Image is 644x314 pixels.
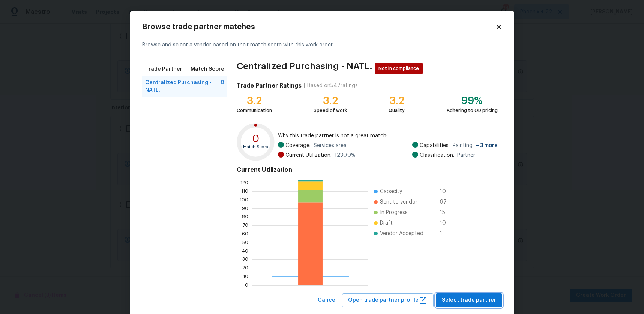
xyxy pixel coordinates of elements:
text: 10 [243,274,249,279]
text: 90 [242,206,249,211]
span: Partner [457,152,475,159]
span: Select trade partner [442,296,496,305]
text: 100 [240,198,249,202]
span: In Progress [380,209,408,216]
span: Sent to vendor [380,198,417,206]
text: 50 [243,240,249,245]
text: 30 [243,257,249,262]
div: 99% [447,97,498,104]
span: Cancel [318,296,337,305]
h4: Trade Partner Ratings [237,82,302,89]
span: 10 [440,188,452,195]
button: Select trade partner [436,293,502,307]
div: | [302,82,307,89]
div: Quality [389,107,405,114]
span: Painting [453,142,498,149]
text: 120 [241,181,249,185]
span: 1 [440,230,452,237]
span: Coverage: [285,142,311,149]
span: 10 [440,219,452,227]
span: 15 [440,209,452,216]
span: Capabilities: [420,142,450,149]
text: 0 [245,283,249,287]
div: Communication [237,107,272,114]
span: 0 [221,79,224,94]
span: Trade Partner [145,65,182,73]
button: Cancel [315,293,340,307]
text: 80 [242,215,249,219]
span: 97 [440,198,452,206]
text: 60 [242,232,249,236]
span: Open trade partner profile [348,296,428,305]
span: Vendor Accepted [380,230,423,237]
text: 70 [243,223,249,228]
span: Not in compliance [378,65,422,72]
span: Draft [380,219,393,227]
span: 1230.0 % [335,152,356,159]
span: Current Utilization: [285,152,332,159]
span: Classification: [420,152,454,159]
div: Browse and select a vendor based on their match score with this work order. [142,32,502,58]
text: Match Score [243,145,269,149]
text: 40 [242,249,249,253]
text: 20 [243,266,249,270]
text: 110 [242,189,249,193]
span: Capacity [380,188,402,195]
div: 3.2 [314,97,347,104]
div: Based on 547 ratings [307,82,358,89]
div: 3.2 [389,97,405,104]
span: Why this trade partner is not a great match: [278,132,498,140]
div: 3.2 [237,97,272,104]
text: 0 [252,134,260,144]
span: Centralized Purchasing - NATL. [145,79,221,94]
div: Adhering to OD pricing [447,107,498,114]
span: Match Score [191,65,224,73]
button: Open trade partner profile [342,293,434,307]
div: Speed of work [314,107,347,114]
span: Services area [314,142,347,149]
h4: Current Utilization [237,166,497,174]
h2: Browse trade partner matches [142,23,495,31]
span: + 3 more [476,143,498,148]
span: Centralized Purchasing - NATL. [237,63,372,74]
